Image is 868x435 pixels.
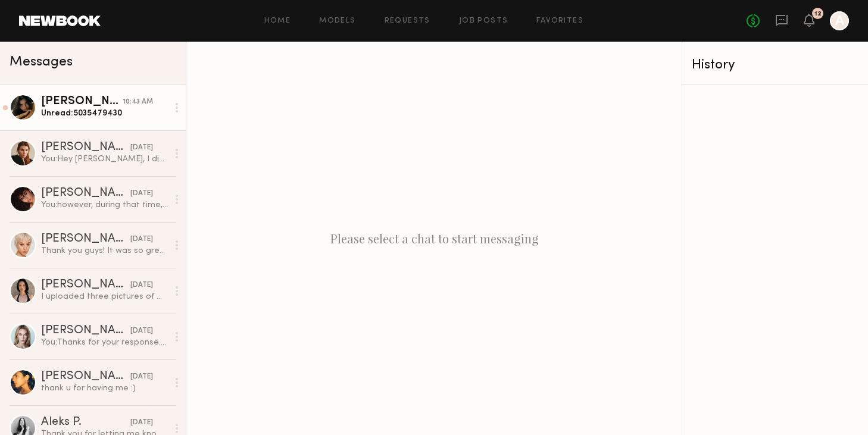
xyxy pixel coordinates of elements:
div: thank u for having me :) [41,383,168,394]
a: Models [319,17,355,25]
div: Please select a chat to start messaging [186,42,682,435]
div: I uploaded three pictures of me on my profile of recent pictures with my current hair. Let me kno... [41,291,168,302]
a: Home [264,17,291,25]
div: [PERSON_NAME] [41,96,123,108]
div: 12 [814,11,822,17]
div: [DATE] [130,326,153,337]
a: Requests [385,17,430,25]
div: [DATE] [130,234,153,245]
span: Messages [10,55,73,69]
div: [PERSON_NAME] [41,142,130,154]
div: [PERSON_NAME] [41,371,130,383]
a: A [830,11,849,30]
div: [DATE] [130,371,153,383]
a: Job Posts [459,17,508,25]
div: You: however, during that time, we already confirmed another model since we didn't hear back from... [41,199,168,211]
div: 10:43 AM [123,96,153,108]
div: Unread: 5035479430 [41,108,168,119]
div: [PERSON_NAME] [41,187,130,199]
div: [DATE] [130,142,153,154]
div: You: Hey [PERSON_NAME], I didn’t hear back from you for weeks, so we ended up booking another mod... [41,154,168,165]
div: Thank you guys! It was so great working with you:) [41,245,168,256]
div: History [692,58,858,72]
div: [DATE] [130,417,153,428]
div: You: Thanks for your response. That day is set for us, but I'll lyk if/when there's another oppor... [41,337,168,348]
div: [PERSON_NAME] [41,325,130,337]
a: Favorites [536,17,583,25]
div: [DATE] [130,188,153,199]
div: [DATE] [130,280,153,291]
div: [PERSON_NAME] [41,233,130,245]
div: [PERSON_NAME] [41,279,130,291]
div: Aleks P. [41,417,130,428]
